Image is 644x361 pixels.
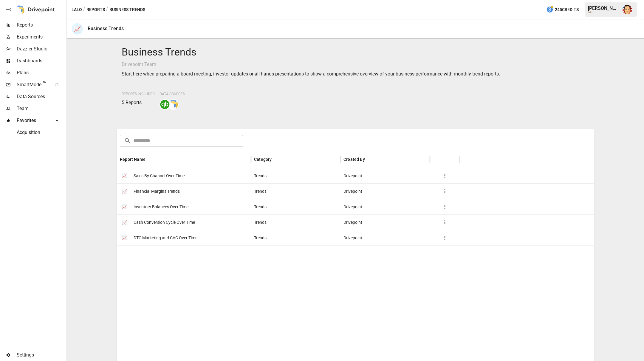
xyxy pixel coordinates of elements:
[17,117,49,124] span: Favorites
[340,199,430,215] div: Drivepoint
[17,129,65,136] span: Acquisition
[555,6,579,13] span: 245 Credits
[272,155,281,163] button: Sort
[134,215,195,230] span: Cash Conversion Cycle Over Time
[251,199,340,215] div: Trends
[86,6,105,13] button: Reports
[588,11,619,14] div: Lalo
[160,92,185,96] span: Data Sources
[619,1,636,18] button: Austin Gardner-Smith
[146,155,154,163] button: Sort
[122,46,589,58] h4: Business Trends
[88,26,124,31] div: Business Trends
[251,183,340,199] div: Trends
[134,168,185,183] span: Sales By Channel Over Time
[17,57,65,64] span: Dashboards
[254,157,272,162] div: Category
[251,168,340,183] div: Trends
[588,5,619,11] div: [PERSON_NAME]
[106,6,108,13] div: /
[340,230,430,246] div: Drivepoint
[340,215,430,230] div: Drivepoint
[168,100,178,109] img: smart model
[17,45,65,53] span: Dazzler Studio
[122,61,589,68] p: Drivepoint Team
[120,233,129,242] span: 📈
[122,99,155,106] p: 5 Reports
[160,100,170,109] img: quickbooks
[544,4,581,15] button: 245Credits
[343,157,365,162] div: Created By
[134,184,180,199] span: Financial Margins Trends
[134,199,188,215] span: Inventory Balances Over Time
[72,6,82,13] button: Lalo
[120,157,145,162] div: Report Name
[17,351,65,359] span: Settings
[122,70,589,78] p: Start here when preparing a board meeting, investor updates or all-hands presentations to show a ...
[122,92,155,96] span: Reports Included
[43,80,47,88] span: ™
[251,230,340,246] div: Trends
[366,155,374,163] button: Sort
[17,33,65,41] span: Experiments
[83,6,85,13] div: /
[120,218,129,227] span: 📈
[17,21,65,29] span: Reports
[72,23,83,35] div: 📈
[120,171,129,180] span: 📈
[17,93,65,100] span: Data Sources
[623,5,632,14] img: Austin Gardner-Smith
[340,168,430,183] div: Drivepoint
[17,81,49,88] span: SmartModel
[120,187,129,196] span: 📈
[251,215,340,230] div: Trends
[120,202,129,211] span: 📈
[17,105,65,112] span: Team
[134,230,197,246] span: DTC Marketing and CAC Over Time
[340,183,430,199] div: Drivepoint
[17,69,65,76] span: Plans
